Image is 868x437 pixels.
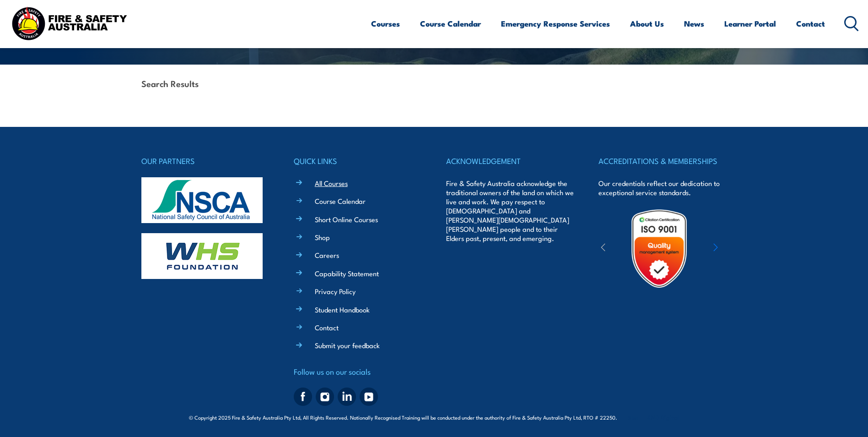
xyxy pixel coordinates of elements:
a: About Us [630,11,664,36]
h4: ACKNOWLEDGEMENT [446,154,574,167]
h4: ACCREDITATIONS & MEMBERSHIPS [598,154,727,167]
a: Careers [315,250,339,260]
a: Contact [315,322,339,332]
a: Student Handbook [315,305,370,314]
img: nsca-logo-footer [141,177,263,223]
a: Short Online Courses [315,214,378,224]
a: All Courses [315,178,348,188]
a: KND Digital [647,412,679,421]
a: Learner Portal [724,11,776,36]
a: Capability Statement [315,268,379,278]
span: © Copyright 2025 Fire & Safety Australia Pty Ltd, All Rights Reserved. Nationally Recognised Trai... [189,413,679,421]
a: Courses [371,11,400,36]
a: Contact [796,11,825,36]
a: Course Calendar [315,196,366,206]
span: Site: [628,414,679,421]
a: Emergency Response Services [501,11,610,36]
img: whs-logo-footer [141,233,263,279]
a: News [684,11,704,36]
p: Fire & Safety Australia acknowledge the traditional owners of the land on which we live and work.... [446,179,574,243]
strong: Search Results [141,77,199,89]
h4: QUICK LINKS [294,154,422,167]
img: Untitled design (19) [619,208,699,289]
h4: Follow us on our socials [294,365,422,378]
img: ewpa-logo [700,233,779,264]
h4: OUR PARTNERS [141,154,270,167]
p: Our credentials reflect our dedication to exceptional service standards. [598,179,727,197]
a: Shop [315,232,330,242]
a: Course Calendar [420,11,481,36]
a: Submit your feedback [315,340,380,350]
a: Privacy Policy [315,286,356,296]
